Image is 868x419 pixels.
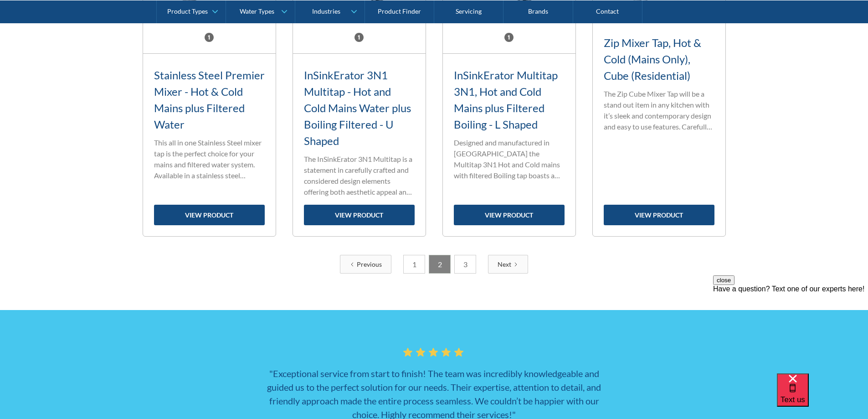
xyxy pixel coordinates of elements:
[312,7,340,15] div: Industries
[454,205,565,225] a: view product
[154,67,265,133] h3: Stainless Steel Premier Mixer - Hot & Cold Mains plus Filtered Water
[454,255,476,274] a: 3
[604,88,714,132] p: The Zip Cube Mixer Tap will be a stand out item in any kitchen with it’s sleek and contemporary d...
[304,205,415,225] a: view product
[154,205,265,225] a: view product
[604,35,714,84] h3: Zip Mixer Tap, Hot & Cold (Mains Only), Cube (Residential)
[340,255,391,274] a: Previous Page
[777,373,868,419] iframe: podium webchat widget bubble
[454,67,565,133] h3: InSinkErator Multitap 3N1, Hot and Cold Mains plus Filtered Boiling - L Shaped
[713,275,868,385] iframe: podium webchat widget prompt
[403,255,425,274] a: 1
[498,259,511,269] div: Next
[167,7,208,15] div: Product Types
[143,255,726,274] div: List
[154,137,265,181] p: This all in one Stainless Steel mixer tap is the perfect choice for your mains and filtered water...
[429,255,451,274] a: 2
[357,259,382,269] div: Previous
[604,205,714,225] a: view product
[240,7,274,15] div: Water Types
[304,67,415,149] h3: InSinkErator 3N1 Multitap - Hot and Cold Mains Water plus Boiling Filtered - U Shaped
[304,154,415,197] p: The InSinkErator 3N1 Multitap is a statement in carefully crafted and considered design elements ...
[488,255,528,274] a: Next Page
[454,137,565,181] p: Designed and manufactured in [GEOGRAPHIC_DATA] the Multitap 3N1 Hot and Cold mains with filtered ...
